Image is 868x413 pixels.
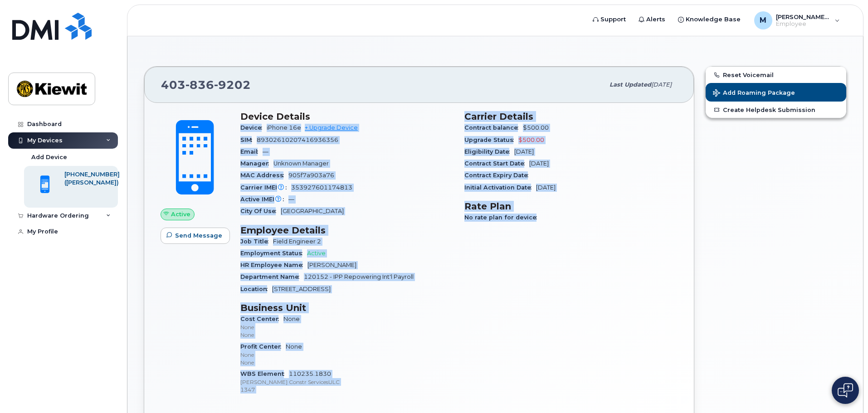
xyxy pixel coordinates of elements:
[464,160,529,167] span: Contract Start Date
[240,196,288,203] span: Active IMEI
[175,231,222,240] span: Send Message
[240,208,281,214] span: City Of Use
[464,111,678,122] h3: Carrier Details
[838,383,853,398] img: Open chat
[240,316,283,322] span: Cost Center
[291,184,352,191] span: 353927601174813
[706,83,846,102] button: Add Roaming Package
[257,136,338,143] span: 89302610207416936356
[288,172,334,179] span: 905f7a903a76
[706,67,846,83] button: Reset Voicemail
[240,378,454,386] p: [PERSON_NAME] Constr ServicesULC
[240,262,307,268] span: HR Employee Name
[464,124,523,131] span: Contract balance
[536,184,556,191] span: [DATE]
[529,160,549,167] span: [DATE]
[273,160,329,167] span: Unknown Manager
[240,124,267,131] span: Device
[240,184,291,191] span: Carrier IMEI
[263,148,268,155] span: —
[307,262,356,268] span: [PERSON_NAME]
[240,250,307,257] span: Employment Status
[610,81,651,88] span: Last updated
[240,323,454,331] p: None
[713,89,795,98] span: Add Roaming Package
[240,351,454,359] p: None
[161,78,251,92] span: 403
[240,316,454,339] span: None
[240,343,286,350] span: Profit Center
[272,286,331,292] span: [STREET_ADDRESS]
[273,238,321,245] span: Field Engineer 2
[464,172,533,179] span: Contract Expiry Date
[240,331,454,339] p: None
[240,160,273,167] span: Manager
[305,124,358,131] a: + Upgrade Device
[240,136,257,143] span: SIM
[185,78,214,92] span: 836
[464,184,536,191] span: Initial Activation Date
[651,81,672,88] span: [DATE]
[240,225,454,236] h3: Employee Details
[518,136,544,143] span: $500.00
[240,302,454,313] h3: Business Unit
[706,102,846,118] a: Create Helpdesk Submission
[240,370,289,377] span: WBS Element
[240,359,454,366] p: None
[240,111,454,122] h3: Device Details
[161,228,230,244] button: Send Message
[240,386,454,394] p: 1347
[240,273,304,280] span: Department Name
[288,196,294,203] span: —
[307,250,326,257] span: Active
[523,124,549,131] span: $500.00
[267,124,301,131] span: iPhone 16e
[240,238,273,245] span: Job Title
[514,148,534,155] span: [DATE]
[214,78,251,92] span: 9202
[304,273,414,280] span: 120152 - IPP Repowering Int'l Payroll
[464,214,541,221] span: No rate plan for device
[240,286,272,292] span: Location
[171,210,190,219] span: Active
[240,343,454,367] span: None
[240,148,263,155] span: Email
[464,201,678,212] h3: Rate Plan
[281,208,344,214] span: [GEOGRAPHIC_DATA]
[240,370,454,394] span: 110235.1830
[464,136,518,143] span: Upgrade Status
[464,148,514,155] span: Eligibility Date
[240,172,288,179] span: MAC Address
